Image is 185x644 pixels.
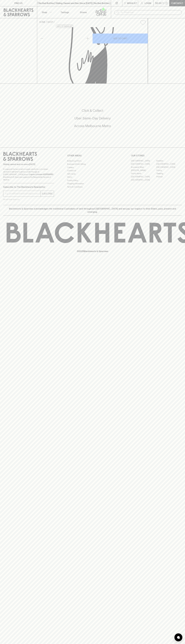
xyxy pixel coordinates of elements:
[131,159,156,162] a: [GEOGRAPHIC_DATA]
[93,34,148,43] button: ADD TO CART
[67,154,118,157] p: OTHER AREAS
[5,191,40,196] input: e.g. jane@blackheartsandsparrows.com.au
[47,21,53,23] a: SHOP
[155,2,162,5] p: $0.00
[156,166,182,169] a: [GEOGRAPHIC_DATA]
[121,10,180,15] input: Try "Pinot noir"
[3,198,54,201] p: We will never spam you
[139,19,147,26] button: Add to wishlist
[3,185,54,189] p: Subscribe to The Blackhearts Newsletter
[67,172,118,175] a: Gift Cards
[145,2,151,5] p: Login
[56,6,74,18] a: Tastings
[156,172,182,175] a: Geelong
[67,179,118,182] a: Privacy Policy
[3,108,182,113] h5: Click & Collect
[3,98,182,142] div: Call to action block
[127,2,137,5] p: Wishlist
[61,11,69,14] p: Tastings
[67,166,118,169] a: Careers
[37,6,56,18] button: Shop
[5,207,180,213] p: Blackhearts & Sparrows acknowledges the traditional Custodians of land throughout [GEOGRAPHIC_DAT...
[41,191,54,197] button: SUBSCRIBE
[3,116,182,120] h5: Uber Same-Day Delivery
[67,159,118,162] a: Bottle Drop FAQ's
[80,11,87,14] p: Stores
[131,169,156,172] a: [PERSON_NAME]
[156,175,182,178] a: Prahran
[3,124,182,128] h5: Across Melbourne Metro
[74,6,93,18] a: Stores
[56,25,73,28] button: Add to wishlist
[42,11,47,14] p: Shop
[166,2,167,4] p: 0
[3,163,54,166] p: Sibling owned and run since [DATE]
[37,27,148,83] img: The Season of Seltzer Pack
[156,162,182,166] a: [GEOGRAPHIC_DATA]
[42,192,53,195] p: SUBSCRIBE
[177,636,180,639] img: bubble-icon
[14,2,23,5] p: FIND US
[3,168,54,181] p: It is against the law to sell or supply alcohol to, or to obtain alcohol on behalf of a person un...
[39,21,45,23] a: HOME
[29,173,53,175] strong: Liquor License #32064953
[131,178,156,182] a: [GEOGRAPHIC_DATA]
[67,185,118,188] a: Terms & Conditions
[131,175,156,178] a: [GEOGRAPHIC_DATA]
[131,166,156,169] a: Brunswick West
[113,37,127,40] p: ADD TO CART
[171,2,183,5] p: Checkout
[131,154,182,157] p: OUR STORES
[67,163,118,166] a: Business & Bulk Gifting
[156,169,182,172] a: Fitzroy
[156,159,182,162] a: Braddon
[131,172,156,175] a: Fitzroy North
[131,162,156,166] a: [GEOGRAPHIC_DATA]
[67,176,118,179] a: FAQ's
[67,169,118,172] a: Contact Us
[67,182,118,185] a: Shipping Information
